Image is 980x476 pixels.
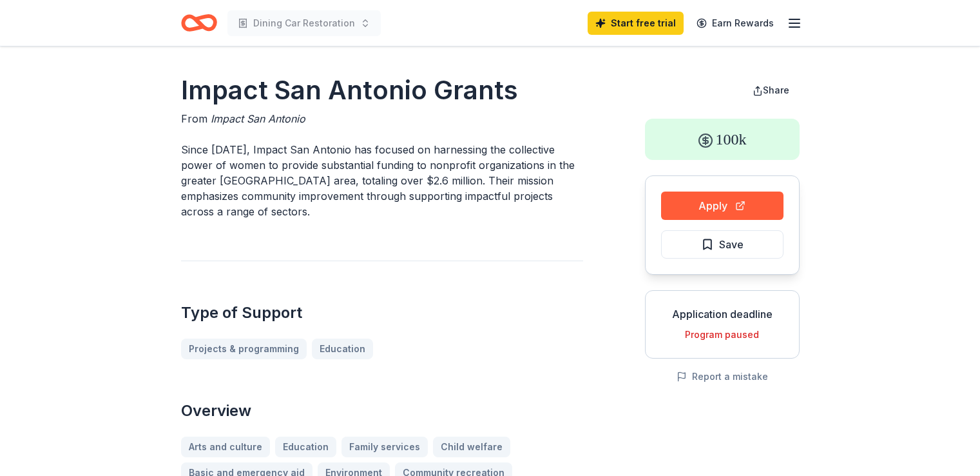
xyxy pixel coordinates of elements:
[181,401,583,421] h2: Overview
[689,12,782,35] a: Earn Rewards
[656,327,789,342] div: Program paused
[661,192,783,220] button: Apply
[719,236,744,253] span: Save
[742,77,800,103] button: Share
[181,339,307,359] a: Projects & programming
[661,230,783,259] button: Save
[763,84,789,95] span: Share
[656,306,789,322] div: Application deadline
[181,72,583,108] h1: Impact San Antonio Grants
[645,119,800,160] div: 100k
[181,111,583,126] div: From
[312,339,373,359] a: Education
[181,142,583,219] p: Since [DATE], Impact San Antonio has focused on harnessing the collective power of women to provi...
[677,369,768,384] button: Report a mistake
[588,12,684,35] a: Start free trial
[181,302,583,323] h2: Type of Support
[181,8,217,38] a: Home
[211,112,305,125] span: Impact San Antonio
[253,15,355,31] span: Dining Car Restoration
[227,10,381,36] button: Dining Car Restoration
